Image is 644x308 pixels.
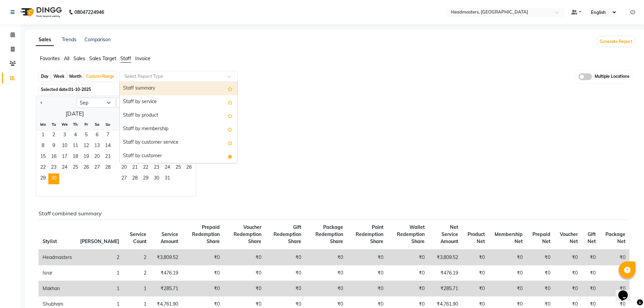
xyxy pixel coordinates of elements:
td: ₹0 [489,281,527,297]
span: Added to Favorites [228,152,233,160]
span: Prepaid Redemption Share [192,224,220,244]
div: Monday, September 1, 2025 [38,130,48,141]
span: Multiple Locations [595,73,629,80]
div: Monday, October 27, 2025 [119,173,129,184]
span: 31 [162,173,173,184]
div: Saturday, September 13, 2025 [92,141,102,152]
b: 08047224946 [74,3,104,22]
div: Thursday, September 11, 2025 [70,141,81,152]
td: ₹0 [265,250,305,265]
span: 16 [48,152,59,163]
td: Israr [39,265,76,281]
span: 12 [81,141,92,152]
span: Package Net [605,231,625,244]
span: 1 [38,130,48,141]
td: ₹0 [582,250,600,265]
td: 1 [76,265,123,281]
span: 9 [48,141,59,152]
div: Friday, September 5, 2025 [81,130,92,141]
span: Staff [120,55,131,62]
div: Sunday, September 14, 2025 [102,141,113,152]
span: 23 [48,163,59,173]
td: ₹0 [554,281,582,297]
div: Custom Range [85,72,116,81]
div: Tuesday, September 2, 2025 [48,130,59,141]
span: 22 [140,163,151,173]
td: ₹0 [387,265,428,281]
td: ₹0 [489,250,527,265]
span: Package Redemption Share [315,224,343,244]
ng-dropdown-panel: Options list [119,81,238,163]
div: Friday, September 12, 2025 [81,141,92,152]
span: 27 [119,173,129,184]
td: ₹0 [305,281,347,297]
span: Wallet Redemption Share [397,224,425,244]
td: ₹0 [182,265,224,281]
div: Saturday, September 20, 2025 [92,152,102,163]
td: ₹0 [554,265,582,281]
div: Staff summary [120,82,237,95]
div: Monday, September 22, 2025 [38,163,48,173]
span: 3 [59,130,70,141]
span: 26 [81,163,92,173]
span: 28 [129,173,140,184]
a: Sales [36,34,54,46]
div: Wednesday, October 29, 2025 [140,173,151,184]
div: Monday, September 8, 2025 [38,141,48,152]
div: Wednesday, September 17, 2025 [59,152,70,163]
div: Staff by customer [120,149,237,163]
td: ₹0 [265,281,305,297]
span: 25 [173,163,184,173]
span: Sales [73,55,85,62]
span: Service Amount [161,231,178,244]
div: Wednesday, September 10, 2025 [59,141,70,152]
span: 30 [151,173,162,184]
td: 2 [123,250,150,265]
div: Tu [48,119,59,130]
span: 18 [70,152,81,163]
span: 29 [140,173,151,184]
span: Voucher Net [560,231,578,244]
select: Select year [116,98,155,108]
span: 22 [38,163,48,173]
td: ₹0 [554,250,582,265]
div: Sunday, September 7, 2025 [102,130,113,141]
div: Friday, September 19, 2025 [81,152,92,163]
td: ₹0 [489,265,527,281]
iframe: chat widget [616,281,637,301]
span: 25 [70,163,81,173]
td: ₹3,809.52 [429,250,462,265]
span: 01-10-2025 [69,87,91,92]
div: Friday, October 31, 2025 [162,173,173,184]
div: Thursday, October 23, 2025 [151,163,162,173]
div: Monday, October 13, 2025 [119,152,129,163]
td: ₹0 [387,281,428,297]
div: Monday, October 6, 2025 [119,141,129,152]
span: Add this report to Favorites List [228,98,233,106]
td: ₹0 [387,250,428,265]
span: 13 [92,141,102,152]
div: Tuesday, September 16, 2025 [48,152,59,163]
td: ₹0 [462,250,489,265]
td: ₹0 [527,265,554,281]
span: [PERSON_NAME] [80,238,119,244]
span: Service Count [130,231,146,244]
td: ₹0 [265,265,305,281]
span: 26 [184,163,194,173]
div: Staff by customer service [120,136,237,149]
span: Add this report to Favorites List [228,112,233,120]
div: Monday, October 20, 2025 [119,163,129,173]
div: Mo [119,119,129,130]
div: Wednesday, October 22, 2025 [140,163,151,173]
div: Thursday, September 4, 2025 [70,130,81,141]
h6: Staff combined summary [39,210,629,217]
span: Voucher Redemption Share [234,224,261,244]
div: Sunday, October 26, 2025 [184,163,194,173]
button: Previous month [39,97,44,108]
span: Prepaid Net [532,231,550,244]
td: ₹0 [527,250,554,265]
td: ₹0 [600,250,629,265]
td: ₹0 [305,250,347,265]
span: 30 [48,173,59,184]
div: Mo [38,119,48,130]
